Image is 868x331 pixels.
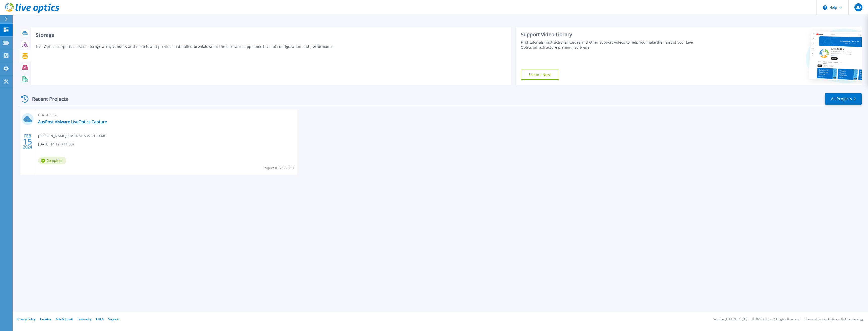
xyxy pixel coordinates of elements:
[521,31,701,38] div: Support Video Library
[108,317,119,321] a: Support
[825,93,862,105] a: All Projects
[752,318,800,321] li: © 2025 Dell Inc. All Rights Reserved
[40,317,51,321] a: Cookies
[38,157,66,164] span: Complete
[56,317,73,321] a: Ads & Email
[96,317,104,321] a: EULA
[17,317,36,321] a: Privacy Policy
[855,5,861,9] span: BD
[38,119,107,124] a: AusPost VMware LiveOptics Capture
[805,318,863,321] li: Powered by Live Optics, a Dell Technology
[77,317,92,321] a: Telemetry
[262,165,294,171] span: Project ID: 2377810
[713,318,747,321] li: Version: [TECHNICAL_ID]
[38,141,74,147] span: [DATE] 14:12 (+11:00)
[38,133,106,139] span: [PERSON_NAME] , AUSTRALIA POST - EMC
[23,132,32,151] div: FEB 2024
[23,139,32,144] span: 15
[36,44,506,49] p: Live Optics supports a list of storage array vendors and models and provides a detailed breakdown...
[38,112,294,118] span: Optical Prime
[521,40,701,50] div: Find tutorials, instructional guides and other support videos to help you make the most of your L...
[19,93,75,105] div: Recent Projects
[521,70,559,80] a: Explore Now!
[36,32,506,38] h3: Storage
